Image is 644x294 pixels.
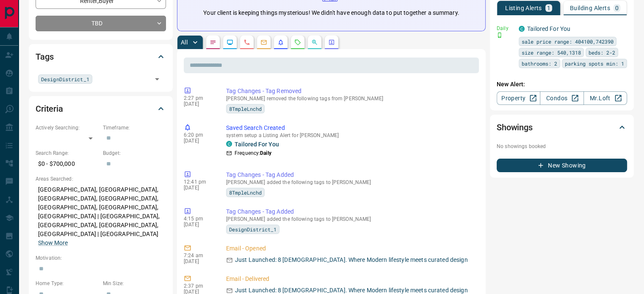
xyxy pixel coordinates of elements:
p: Budget: [103,149,166,157]
h2: Criteria [36,102,63,115]
div: Tags [36,47,166,67]
svg: Lead Browsing Activity [227,39,233,46]
a: Condos [540,91,583,105]
p: 12:41 pm [184,179,213,185]
p: Building Alerts [570,5,610,11]
svg: Push Notification Only [497,32,503,38]
p: Your client is keeping things mysterious! We didn't have enough data to put together a summary. [203,8,459,17]
p: Daily [497,25,514,32]
p: [DATE] [184,258,213,264]
p: 2:27 pm [184,95,213,101]
p: Tag Changes - Tag Added [226,207,475,216]
span: sale price range: 404100,742390 [522,37,614,46]
p: 6:20 pm [184,132,213,138]
span: 8TmpleLnchd [229,104,262,113]
h2: Tags [36,50,53,63]
p: Tag Changes - Tag Removed [226,87,475,96]
p: 4:15 pm [184,216,213,222]
span: 8TmpleLnchd [229,188,262,197]
p: Just Launched: 8 [DEMOGRAPHIC_DATA]. Where Modern lifestyle meets curated design [235,256,468,264]
button: Show More [38,239,68,247]
button: Open [151,73,163,85]
a: Tailored For You [235,141,279,148]
a: Tailored For You [527,25,570,32]
p: system setup a Listing Alert for [PERSON_NAME] [226,132,475,138]
div: condos.ca [519,26,525,32]
span: size range: 540,1318 [522,48,581,57]
a: Property [497,91,540,105]
span: DesignDistrict_1 [229,225,276,234]
svg: Opportunities [311,39,318,46]
p: New Alert: [497,80,627,89]
p: 7:24 am [184,253,213,258]
p: [GEOGRAPHIC_DATA], [GEOGRAPHIC_DATA], [GEOGRAPHIC_DATA], [GEOGRAPHIC_DATA], [GEOGRAPHIC_DATA], [G... [36,183,166,250]
span: beds: 2-2 [589,48,615,57]
div: Criteria [36,99,166,119]
p: Frequency: [235,149,271,157]
p: [DATE] [184,222,213,228]
svg: Listing Alerts [277,39,284,46]
p: 1 [547,5,550,11]
p: 2:37 pm [184,283,213,289]
p: Areas Searched: [36,175,166,183]
p: No showings booked [497,143,627,150]
p: Min Size: [103,280,166,287]
p: [PERSON_NAME] added the following tags to [PERSON_NAME] [226,179,475,185]
p: Tag Changes - Tag Added [226,170,475,179]
p: 0 [615,5,619,11]
p: [DATE] [184,101,213,107]
svg: Notes [210,39,216,46]
button: New Showing [497,159,627,172]
p: All [181,39,188,45]
svg: Calls [243,39,250,46]
p: Motivation: [36,254,166,262]
p: Actively Searching: [36,124,99,132]
div: condos.ca [226,141,232,147]
h2: Showings [497,121,533,134]
span: DesignDistrict_1 [41,75,89,83]
p: Saved Search Created [226,124,475,132]
p: Email - Opened [226,244,475,253]
span: parking spots min: 1 [565,59,624,68]
p: [DATE] [184,185,213,191]
p: [PERSON_NAME] removed the following tags from [PERSON_NAME] [226,96,475,102]
svg: Emails [260,39,267,46]
p: Timeframe: [103,124,166,132]
svg: Agent Actions [328,39,335,46]
svg: Requests [294,39,301,46]
strong: Daily [260,150,271,156]
p: Search Range: [36,149,99,157]
p: $0 - $700,000 [36,157,99,171]
p: [PERSON_NAME] added the following tags to [PERSON_NAME] [226,216,475,222]
p: [DATE] [184,138,213,144]
a: Mr.Loft [583,91,627,105]
p: Listing Alerts [505,5,542,11]
p: Home Type: [36,280,99,287]
p: Email - Delivered [226,275,475,283]
div: Showings [497,117,627,137]
div: TBD [36,16,166,31]
span: bathrooms: 2 [522,59,557,68]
